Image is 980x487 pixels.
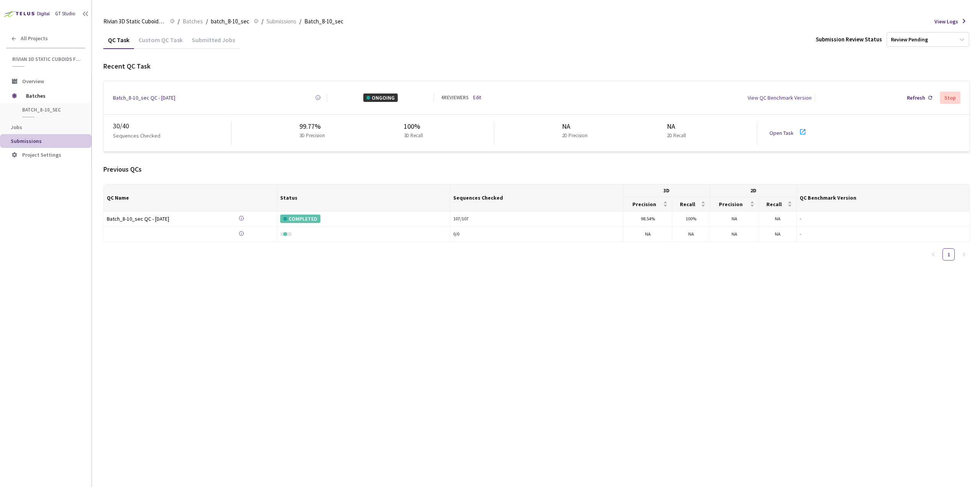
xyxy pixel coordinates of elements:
[21,35,48,42] span: All Projects
[667,121,689,132] div: NA
[299,17,301,26] li: /
[962,252,966,257] span: right
[797,184,970,211] th: QC Benchmark Version
[299,132,325,139] p: 3D Precision
[113,93,175,102] a: Batch_8-10_sec QC - [DATE]
[958,248,970,261] li: Next Page
[627,201,661,207] span: Precision
[624,184,710,197] th: 3D
[266,17,296,26] span: Submissions
[104,184,277,211] th: QC Name
[22,151,61,158] span: Project Settings
[12,56,81,62] span: Rivian 3D Static Cuboids fixed[2024-25]
[113,131,160,140] p: Sequences Checked
[562,132,588,139] p: 2D Precision
[891,36,928,43] div: Review Pending
[277,184,451,211] th: Status
[800,215,967,223] div: -
[280,215,320,223] div: COMPLETED
[261,17,263,26] li: /
[672,227,710,242] td: NA
[942,248,955,261] li: 1
[710,227,759,242] td: NA
[675,201,699,207] span: Recall
[748,93,812,102] div: View QC Benchmark Version
[107,215,214,223] a: Batch_8-10_sec QC - [DATE]
[55,10,75,18] div: GT Studio
[453,215,620,223] div: 107 / 107
[206,17,208,26] li: /
[624,212,672,227] td: 98.54%
[934,17,958,26] span: View Logs
[134,36,187,49] div: Custom QC Task
[187,36,240,49] div: Submitted Jobs
[178,17,180,26] li: /
[907,93,925,102] div: Refresh
[211,17,249,26] span: batch_8-10_sec
[816,35,882,44] div: Submission Review Status
[958,248,970,261] button: right
[759,197,797,211] th: Recall
[667,132,686,139] p: 2D Recall
[713,201,748,207] span: Precision
[450,184,624,211] th: Sequences Checked
[624,197,672,211] th: Precision
[183,17,203,26] span: Batches
[103,17,165,26] span: Rivian 3D Static Cuboids fixed[2024-25]
[943,249,954,260] a: 1
[103,36,134,49] div: QC Task
[800,231,967,238] div: -
[22,107,79,113] span: batch_8-10_sec
[11,138,42,144] span: Submissions
[769,130,794,136] a: Open Task
[927,248,939,261] li: Previous Page
[624,227,672,242] td: NA
[107,215,214,223] div: Batch_8-10_sec QC - [DATE]
[113,121,231,131] div: 30 / 40
[363,93,398,102] div: ONGOING
[759,212,797,227] td: NA
[672,197,710,211] th: Recall
[441,94,469,102] div: 4 REVIEWERS
[672,212,710,227] td: 100%
[710,184,797,197] th: 2D
[944,95,956,101] div: Stop
[103,61,970,72] div: Recent QC Task
[404,132,423,139] p: 3D Recall
[473,94,481,102] a: Edit
[304,17,343,26] span: Batch_8-10_sec
[927,248,939,261] button: left
[265,17,298,25] a: Submissions
[710,212,759,227] td: NA
[103,164,970,175] div: Previous QCs
[404,121,426,132] div: 100%
[931,252,936,257] span: left
[453,231,620,238] div: 0 / 0
[762,201,786,207] span: Recall
[22,78,44,85] span: Overview
[759,227,797,242] td: NA
[299,121,328,132] div: 99.77%
[181,17,204,25] a: Batches
[11,124,22,131] span: Jobs
[562,121,591,132] div: NA
[26,88,78,103] span: Batches
[710,197,759,211] th: Precision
